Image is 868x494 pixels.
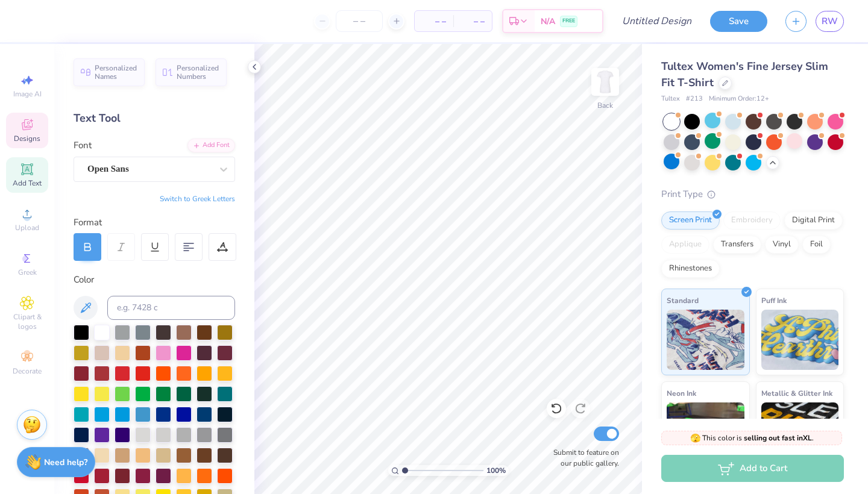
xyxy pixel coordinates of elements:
input: – – [336,10,383,32]
a: RW [816,11,844,32]
div: Foil [802,236,831,254]
div: Screen Print [661,211,720,230]
button: Save [710,11,767,32]
div: Transfers [713,236,761,254]
label: Font [74,139,92,152]
span: Tultex [661,94,680,104]
div: Rhinestones [661,260,720,278]
span: Decorate [13,366,42,376]
div: Embroidery [723,211,781,230]
img: Puff Ink [761,310,839,370]
span: Upload [15,223,39,233]
img: Back [593,70,617,94]
span: Puff Ink [761,294,787,307]
span: Clipart & logos [6,312,48,331]
span: Minimum Order: 12 + [709,94,769,104]
input: e.g. 7428 c [107,296,235,320]
img: Metallic & Glitter Ink [761,402,839,463]
span: – – [422,15,446,28]
span: Add Text [13,178,42,188]
span: Designs [14,134,40,143]
span: 100 % [486,465,506,476]
span: Personalized Names [95,64,137,81]
span: Tultex Women's Fine Jersey Slim Fit T-Shirt [661,59,828,90]
input: Untitled Design [612,9,701,33]
img: Standard [667,310,744,370]
span: FREE [562,17,575,25]
div: Add Font [187,139,235,152]
div: Print Type [661,187,844,201]
span: Personalized Numbers [177,64,219,81]
div: Vinyl [765,236,799,254]
span: 🫣 [690,433,700,444]
div: Color [74,273,235,287]
label: Submit to feature on our public gallery. [547,447,619,469]
div: Text Tool [74,110,235,127]
span: Standard [667,294,699,307]
strong: Need help? [44,457,87,468]
div: Format [74,216,236,230]
div: Back [597,100,613,111]
div: Digital Print [784,211,843,230]
strong: selling out fast in XL [744,433,812,443]
span: N/A [541,15,555,28]
button: Switch to Greek Letters [160,194,235,204]
img: Neon Ink [667,402,744,463]
span: Greek [18,267,37,277]
div: Applique [661,236,709,254]
span: Metallic & Glitter Ink [761,387,832,399]
span: Image AI [13,89,42,99]
span: # 213 [686,94,703,104]
span: – – [461,15,485,28]
span: RW [822,14,838,28]
span: This color is . [690,433,814,443]
span: Neon Ink [667,387,696,399]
